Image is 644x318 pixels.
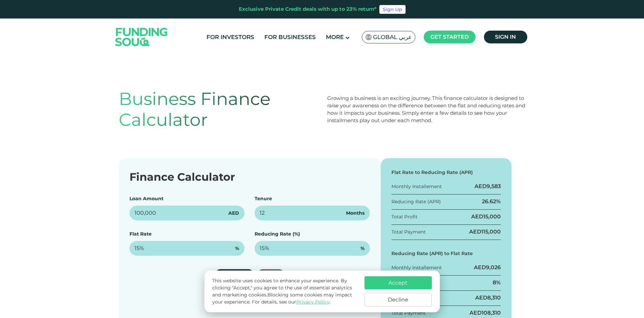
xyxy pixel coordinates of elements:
[469,309,501,317] div: AED
[391,183,442,190] div: Monthly Installement
[361,245,365,252] span: %
[471,213,501,220] div: AED
[296,299,330,305] a: Privacy Policy
[495,34,516,40] span: Sign in
[255,231,300,237] label: Reducing Rate (%)
[215,269,254,281] button: Calculate
[326,34,344,40] span: More
[239,5,377,13] div: Exclusive Private Credit deals with up to 23% return*
[129,231,152,237] label: Flat Rate
[129,169,370,185] div: Finance Calculator
[482,198,501,205] div: 26.62%
[391,169,501,176] div: Flat Rate to Reducing Rate (APR)
[228,210,239,217] span: AED
[129,196,163,202] label: Loan Amount
[366,34,372,40] img: SA Flag
[263,32,317,43] a: For Businesses
[391,213,418,220] div: Total Profit
[235,245,239,252] span: %
[252,299,331,305] span: For details, see our .
[119,89,317,131] h1: Business Finance Calculator
[365,293,432,307] button: Decline
[487,294,501,301] span: 8,310
[482,310,501,316] span: 108,310
[469,228,501,236] div: AED
[365,276,432,289] button: Accept
[109,20,175,54] img: Logo
[346,210,365,217] span: Months
[373,33,412,41] span: Global عربي
[391,250,501,257] div: Reducing Rate (APR) to Flat Rate
[391,228,426,236] div: Total Payment
[379,5,406,14] a: Sign Up
[487,183,501,189] span: 9,583
[391,310,426,317] div: Total Payment
[327,95,526,124] div: Growing a business is an exciting journey. This finance calculator is designed to raise your awar...
[475,294,501,302] div: AED
[212,292,352,305] span: Blocking some cookies may impact your experience.
[483,213,501,220] span: 15,000
[205,32,256,43] a: For Investors
[257,269,285,281] button: Clear
[391,198,441,205] div: Reducing Rate (APR)
[391,264,442,271] div: Monthly Installement
[484,31,527,43] a: Sign in
[474,264,501,271] div: AED
[493,279,501,286] div: 8%
[475,183,501,190] div: AED
[255,196,272,202] label: Tenure
[486,264,501,271] span: 9,026
[481,228,501,235] span: 115,000
[212,277,357,306] p: This website uses cookies to enhance your experience. By clicking "Accept," you agree to the use ...
[430,34,469,40] span: Get started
